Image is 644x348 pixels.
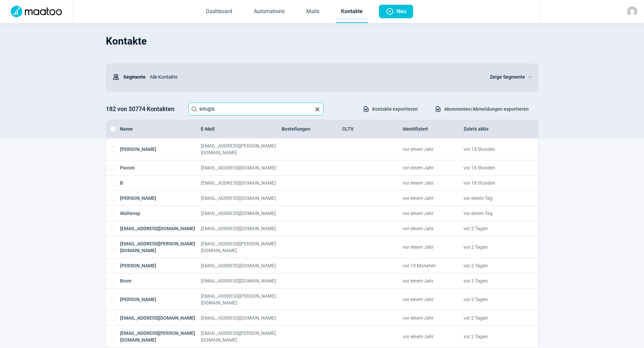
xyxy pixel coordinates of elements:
div: vor einem Jahr [403,277,463,284]
div: Identifiziert [403,126,463,132]
div: Name [120,126,201,132]
div: B [120,180,201,186]
div: vor 10 Monaten [403,262,463,269]
div: [PERSON_NAME] [120,262,201,269]
div: Bestellungen [282,126,342,132]
button: Kontakte exportieren [356,103,425,115]
div: vor 16 Stunden [463,164,524,171]
span: Kontakte exportieren [372,104,418,114]
div: vor einem Jahr [403,293,463,306]
img: avatar [627,6,637,17]
div: [EMAIL_ADDRESS][DOMAIN_NAME] [201,262,282,269]
div: Zuletz aktiv [463,126,524,132]
div: vor einem Jahr [403,180,463,186]
a: Mails [301,1,325,23]
div: vor einem Tag [463,195,524,202]
div: vor 18 Stunden [463,180,524,186]
div: [EMAIL_ADDRESS][DOMAIN_NAME] [201,277,282,284]
div: vor 2 Tagen [463,330,524,343]
div: [EMAIL_ADDRESS][DOMAIN_NAME] [120,315,201,321]
div: [EMAIL_ADDRESS][DOMAIN_NAME] [201,225,282,232]
div: [EMAIL_ADDRESS][DOMAIN_NAME] [120,225,201,232]
button: Neu [379,5,413,18]
div: Segmente [113,70,146,84]
div: vor einem Jahr [403,195,463,202]
div: [EMAIL_ADDRESS][PERSON_NAME][DOMAIN_NAME] [120,240,201,254]
div: [EMAIL_ADDRESS][DOMAIN_NAME] [201,164,282,171]
img: Logo [7,6,66,17]
div: Waltensp [120,210,201,217]
div: vor 2 Tagen [463,240,524,254]
a: Kontakte [336,1,368,23]
div: vor einem Jahr [403,225,463,232]
div: vor 15 Stunden [463,142,524,156]
div: vor einem Jahr [403,315,463,321]
div: vor 2 Tagen [463,262,524,269]
div: [EMAIL_ADDRESS][PERSON_NAME][DOMAIN_NAME] [201,330,282,343]
div: vor einem Jahr [403,240,463,254]
a: Automations [248,1,290,23]
div: Pavoni [120,164,201,171]
span: Abonnenten/Abmeldungen exportieren [444,104,529,114]
div: [PERSON_NAME] [120,195,201,202]
div: vor 2 Tagen [463,225,524,232]
div: vor 2 Tagen [463,277,524,284]
div: Alle Kontakte [146,70,482,84]
input: Search [188,103,324,115]
div: vor 2 Tagen [463,293,524,306]
div: vor einem Jahr [403,330,463,343]
div: vor einem Tag [463,210,524,217]
a: Dashboard [200,1,238,23]
div: CLTV [342,126,403,132]
div: [EMAIL_ADDRESS][PERSON_NAME][DOMAIN_NAME] [120,330,201,343]
div: vor einem Jahr [403,142,463,156]
div: [EMAIL_ADDRESS][DOMAIN_NAME] [201,315,282,321]
div: [PERSON_NAME] [120,142,201,156]
h1: Kontakte [106,30,539,53]
div: vor 2 Tagen [463,315,524,321]
span: Neu [397,5,406,18]
div: [PERSON_NAME] [120,293,201,306]
h3: 182 von 30774 Kontakten [106,104,182,114]
div: vor einem Jahr [403,164,463,171]
div: [EMAIL_ADDRESS][PERSON_NAME][DOMAIN_NAME] [201,240,282,254]
div: vor einem Jahr [403,210,463,217]
div: [EMAIL_ADDRESS][DOMAIN_NAME] [201,210,282,217]
div: [EMAIL_ADDRESS][PERSON_NAME][DOMAIN_NAME] [201,142,282,156]
div: E-Mail [201,126,282,132]
button: Abonnenten/Abmeldungen exportieren [428,103,536,115]
span: Zeige Segmente [490,73,525,81]
div: [EMAIL_ADDRESS][DOMAIN_NAME] [201,195,282,202]
div: [EMAIL_ADDRESS][DOMAIN_NAME] [201,180,282,186]
div: Brom [120,277,201,284]
div: [EMAIL_ADDRESS][PERSON_NAME][DOMAIN_NAME] [201,293,282,306]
